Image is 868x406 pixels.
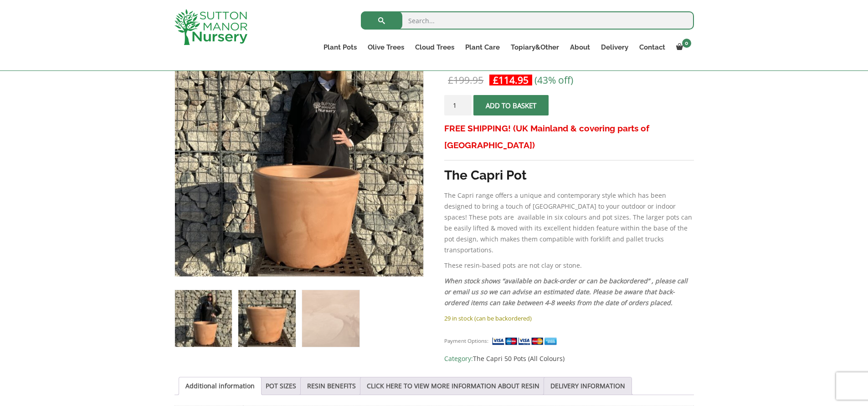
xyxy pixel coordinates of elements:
bdi: 114.95 [493,74,529,86]
input: Search... [361,11,694,30]
span: £ [448,74,453,86]
button: Add to basket [473,95,549,115]
strong: The Capri Pot [444,168,527,183]
em: When stock shows “available on back-order or can be backordered” , please call or email us so we ... [444,276,688,307]
img: The Capri Pot 50 Colour Terracotta - Image 3 [302,290,359,347]
img: payment supported [492,336,560,346]
input: Product quantity [444,95,472,115]
img: The Capri Pot 50 Colour Terracotta - Image 2 [238,290,295,347]
a: 0 [671,41,694,54]
a: Plant Care [460,41,505,54]
img: The Capri Pot 50 Colour Terracotta [175,290,232,347]
span: Category: [444,353,693,364]
p: These resin-based pots are not clay or stone. [444,260,693,271]
a: CLICK HERE TO VIEW MORE INFORMATION ABOUT RESIN [367,377,539,395]
a: Plant Pots [318,41,362,54]
a: Delivery [596,41,634,54]
bdi: 199.95 [448,74,483,86]
a: About [565,41,596,54]
a: POT SIZES [266,377,296,395]
a: Olive Trees [362,41,410,54]
a: The Capri 50 Pots (All Colours) [473,354,565,363]
a: DELIVERY INFORMATION [550,377,625,395]
a: Contact [634,41,671,54]
span: 0 [682,39,691,48]
span: £ [493,74,498,86]
a: Topiary&Other [505,41,565,54]
small: Payment Options: [444,337,488,344]
p: The Capri range offers a unique and contemporary style which has been designed to bring a touch o... [444,190,693,256]
img: logo [175,9,247,45]
p: 29 in stock (can be backordered) [444,313,693,324]
span: (43% off) [534,74,573,86]
a: Cloud Trees [410,41,460,54]
h3: FREE SHIPPING! (UK Mainland & covering parts of [GEOGRAPHIC_DATA]) [444,120,693,154]
a: Additional information [185,377,255,395]
a: RESIN BENEFITS [307,377,356,395]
